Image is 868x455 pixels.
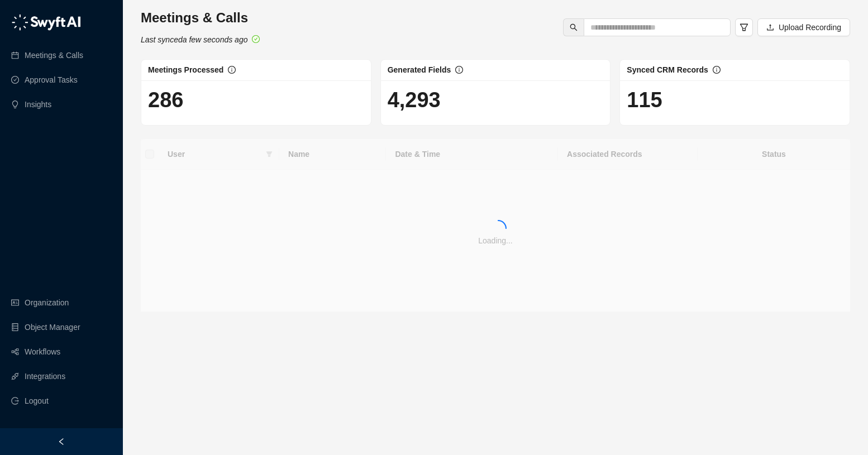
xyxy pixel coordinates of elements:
[25,291,69,314] a: Organization
[766,23,774,31] span: upload
[25,69,78,91] a: Approval Tasks
[228,66,236,74] span: info-circle
[388,87,604,113] h1: 4,293
[627,87,843,113] h1: 115
[148,65,223,74] span: Meetings Processed
[25,341,60,363] a: Workflows
[25,44,83,66] a: Meetings & Calls
[570,23,578,31] span: search
[11,14,81,31] img: logo-05li4sbe.png
[627,65,708,74] span: Synced CRM Records
[25,93,51,116] a: Insights
[141,35,247,44] i: Last synced a few seconds ago
[713,66,721,74] span: info-circle
[25,316,80,338] a: Object Manager
[25,390,49,412] span: Logout
[252,35,260,43] span: check-circle
[455,66,463,74] span: info-circle
[779,21,841,33] span: Upload Recording
[25,365,65,387] a: Integrations
[388,65,451,74] span: Generated Fields
[141,9,260,27] h3: Meetings & Calls
[757,18,850,36] button: Upload Recording
[58,438,65,446] span: left
[740,23,748,32] span: filter
[148,87,364,113] h1: 286
[490,220,507,237] span: loading
[11,397,19,405] span: logout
